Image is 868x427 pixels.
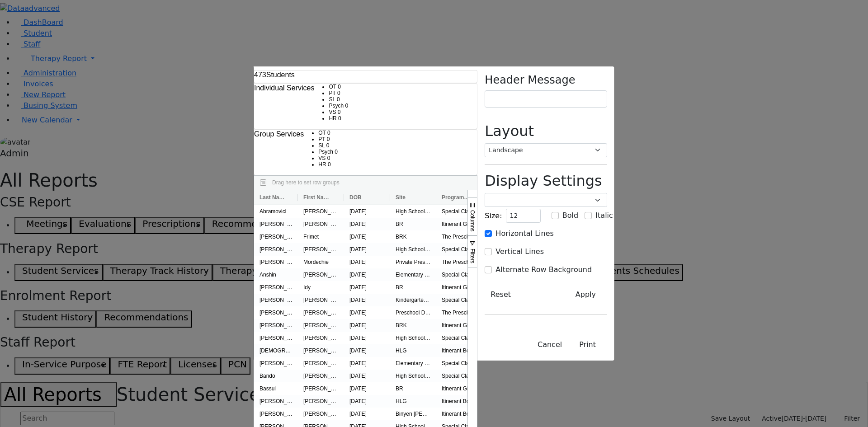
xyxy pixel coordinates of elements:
[298,344,344,357] div: [PERSON_NAME]
[467,197,477,235] button: Columns
[254,243,759,256] div: Press SPACE to select this row.
[327,136,330,142] span: 0
[436,306,482,319] div: The Preschool Half-Day
[349,194,362,201] span: DOB
[436,319,482,332] div: Itinerant Girls
[326,142,330,149] span: 0
[254,281,298,294] div: [PERSON_NAME]
[595,210,613,221] label: Italic
[254,319,298,332] div: [PERSON_NAME]
[436,332,482,344] div: Special Class - K12
[485,172,607,189] h2: Display Settings
[254,306,759,319] div: Press SPACE to select this row.
[344,268,390,281] div: [DATE]
[254,370,298,382] div: Bando
[329,115,336,122] span: HR
[329,109,336,115] span: VS
[254,256,759,268] div: Press SPACE to select this row.
[254,357,759,370] div: Press SPACE to select this row.
[298,256,344,268] div: Mordechie
[254,344,759,357] div: Press SPACE to select this row.
[436,268,482,281] div: Special Class - K12
[298,268,344,281] div: [PERSON_NAME]
[254,408,759,420] div: Press SPACE to select this row.
[254,408,298,420] div: [PERSON_NAME]
[344,382,390,395] div: [DATE]
[390,281,436,294] div: BR
[467,235,477,268] button: Filters
[564,286,607,303] button: Apply
[254,205,298,218] div: Abramovici
[254,306,298,319] div: [PERSON_NAME]
[254,130,304,138] h6: Group Services
[344,205,390,218] div: [DATE]
[436,243,482,256] div: Special Class - K12
[436,408,482,420] div: Itinerant Boys
[254,395,298,408] div: [PERSON_NAME]
[254,319,759,332] div: Press SPACE to select this row.
[485,286,517,303] button: Reset
[436,218,482,230] div: Itinerant Girls
[495,264,592,275] label: Alternate Row Background
[318,142,325,149] span: SL
[344,294,390,306] div: [DATE]
[344,218,390,230] div: [DATE]
[298,395,344,408] div: [PERSON_NAME]
[390,205,436,218] div: High School Boys Division
[254,230,298,243] div: [PERSON_NAME]
[390,408,436,420] div: Binyen [PERSON_NAME]
[344,306,390,319] div: [DATE]
[254,382,298,395] div: Bassul
[436,357,482,370] div: Special Class - K12
[338,84,341,90] span: 0
[327,130,330,136] span: 0
[344,281,390,294] div: [DATE]
[344,408,390,420] div: [DATE]
[254,382,759,395] div: Press SPACE to select this row.
[298,382,344,395] div: [PERSON_NAME]
[390,332,436,344] div: High School Boys Division
[485,122,607,140] h2: Layout
[329,84,336,90] span: OT
[344,344,390,357] div: [DATE]
[436,382,482,395] div: Itinerant Girls
[329,90,335,96] span: PT
[254,230,759,243] div: Press SPACE to select this row.
[390,218,436,230] div: BR
[272,179,340,186] span: Drag here to set row groups
[390,256,436,268] div: Private Preschool
[335,149,338,155] span: 0
[254,84,314,92] h6: Individual Services
[344,243,390,256] div: [DATE]
[469,210,476,231] span: Columns
[318,136,325,142] span: PT
[254,332,759,344] div: Press SPACE to select this row.
[254,256,298,268] div: [PERSON_NAME]
[390,319,436,332] div: BRK
[254,294,759,306] div: Press SPACE to select this row.
[298,306,344,319] div: [PERSON_NAME]
[298,218,344,230] div: [PERSON_NAME]
[298,408,344,420] div: [PERSON_NAME]
[254,370,759,382] div: Press SPACE to select this row.
[329,96,335,103] span: SL
[344,230,390,243] div: [DATE]
[344,256,390,268] div: [DATE]
[532,336,568,353] button: Close
[390,395,436,408] div: HLG
[344,395,390,408] div: [DATE]
[396,194,406,201] span: Site
[298,281,344,294] div: Idy
[298,370,344,382] div: [PERSON_NAME]
[562,210,578,221] label: Bold
[318,161,326,168] span: HR
[259,194,285,201] span: Last Name
[345,103,348,109] span: 0
[390,294,436,306] div: Kindergarten PS
[390,243,436,256] div: High School Girls Division
[344,332,390,344] div: [DATE]
[298,357,344,370] div: [PERSON_NAME]
[254,395,759,408] div: Press SPACE to select this row.
[298,294,344,306] div: [PERSON_NAME]
[254,268,759,281] div: Press SPACE to select this row.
